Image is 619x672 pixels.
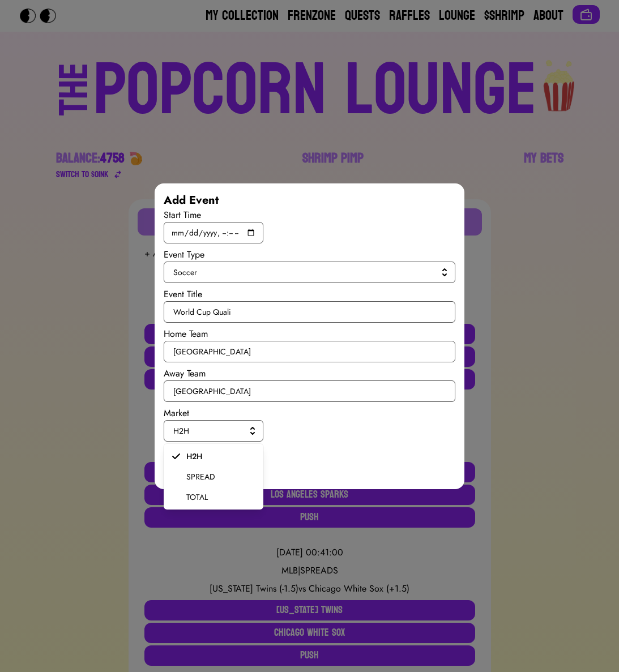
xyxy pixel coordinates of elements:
div: Add Event [164,192,455,208]
div: Event Title [164,288,455,301]
div: Home Team [164,327,455,341]
button: Soccer [164,262,455,283]
div: Away Team [164,367,455,380]
button: H2H [164,420,263,442]
span: H2H [173,425,249,436]
div: Market [164,406,455,420]
span: SPREAD [186,471,254,482]
div: Start Time [164,208,455,222]
ul: H2H [164,444,263,510]
span: H2H [186,451,254,462]
div: Event Type [164,248,455,262]
span: TOTAL [186,491,254,503]
span: Soccer [173,267,441,278]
